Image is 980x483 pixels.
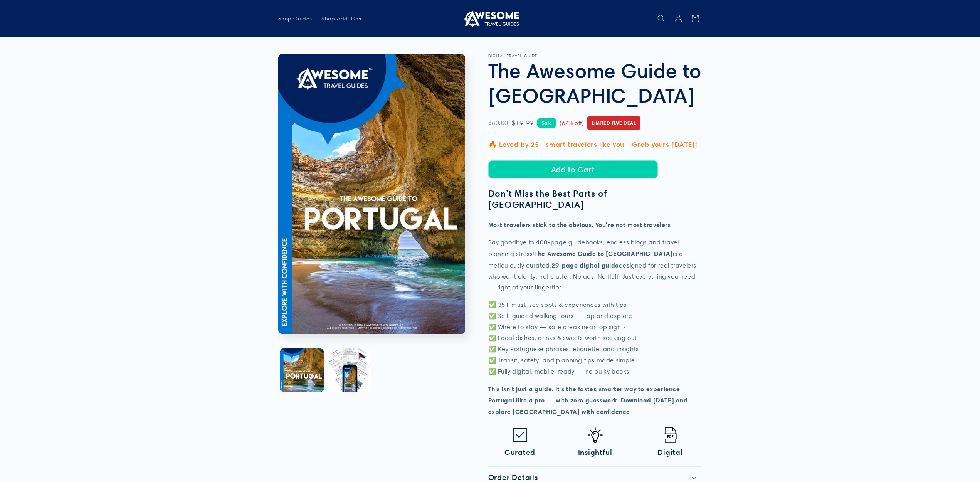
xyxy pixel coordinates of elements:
[278,54,469,394] media-gallery: Gallery Viewer
[317,10,366,27] a: Shop Add-Ons
[588,427,603,443] img: Idea-icon.png
[488,385,688,416] strong: This isn’t just a guide. It’s the faster, smarter way to experience Portugal like a pro — with ze...
[278,15,313,22] span: Shop Guides
[328,348,371,392] button: Load image 2 in gallery view
[657,448,682,457] span: Digital
[488,237,702,293] p: Say goodbye to 400-page guidebooks, endless blogs and travel planning stress! is a meticulously c...
[653,10,670,27] summary: Search
[274,10,317,27] a: Shop Guides
[280,348,324,392] button: Load image 1 in gallery view
[461,9,519,28] img: Awesome Travel Guides
[537,118,556,128] span: Sale
[551,261,619,269] strong: 29-page digital guide
[321,15,361,22] span: Shop Add-Ons
[488,118,509,129] span: $60.00
[587,116,641,130] span: Limited Time Deal
[488,58,702,108] h1: The Awesome Guide to [GEOGRAPHIC_DATA]
[511,117,534,129] span: $19.99
[488,300,702,377] p: ✅ 35+ must-see spots & experiences with tips ✅ Self-guided walking tours — tap and explore ✅ Wher...
[488,221,671,229] strong: Most travelers stick to the obvious. You're not most travelers
[488,473,538,482] h2: Order Details
[488,160,658,178] button: Add to Cart
[488,54,702,58] p: DIGITAL TRAVEL GUIDE
[663,427,678,443] img: Pdf.png
[488,188,702,210] h3: Don’t Miss the Best Parts of [GEOGRAPHIC_DATA]
[560,118,584,128] span: (67% off)
[578,448,612,457] span: Insightful
[488,138,702,151] p: 🔥 Loved by 25+ smart travelers like you - Grab yours [DATE]!
[535,250,673,257] strong: The Awesome Guide to [GEOGRAPHIC_DATA]
[458,6,522,30] a: Awesome Travel Guides
[504,448,535,457] span: Curated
